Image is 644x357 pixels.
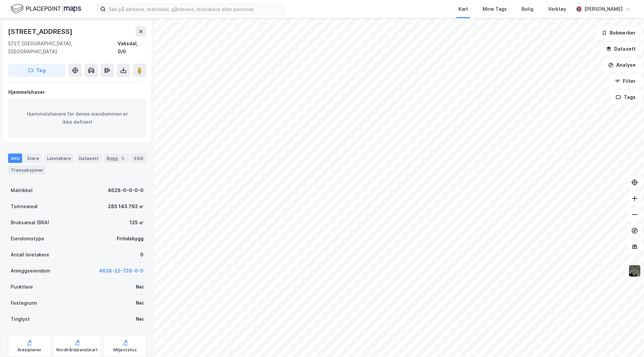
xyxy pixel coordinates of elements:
[11,219,49,227] div: Bruksareal (BRA)
[76,154,101,163] div: Datasett
[140,251,144,259] div: 0
[117,235,144,243] div: Fritidsbygg
[600,42,641,56] button: Datasett
[610,325,644,357] div: Kontrollprogram for chat
[596,26,641,40] button: Bokmerker
[8,64,66,77] button: Tag
[108,186,144,194] div: 4628-0-0-0-0
[136,315,144,323] div: Nei
[106,4,285,14] input: Søk på adresse, matrikkel, gårdeiere, leietakere eller personer
[11,251,49,259] div: Antall leietakere
[609,74,641,88] button: Filter
[131,154,146,163] div: ESG
[628,264,641,277] img: 9k=
[11,3,81,15] img: logo.f888ab2527a4732fd821a326f86c7f29.svg
[136,299,144,307] div: Nei
[11,235,44,243] div: Eiendomstype
[483,5,507,13] div: Mine Tags
[11,315,30,323] div: Tinglyst
[11,267,50,275] div: Anleggseiendom
[99,267,144,275] button: 4628-22-728-0-0
[8,99,146,137] div: Hjemmelshavere for denne eiendommen er ikke definert
[522,5,533,13] div: Bolig
[548,5,566,13] div: Verktøy
[8,154,22,163] div: Info
[8,26,74,37] div: [STREET_ADDRESS]
[56,347,98,353] div: Nordhårdalandskart
[113,347,137,353] div: Miljøstatus
[108,202,144,211] div: 285 143 792 ㎡
[11,186,33,194] div: Matrikkel
[602,58,641,72] button: Analyse
[11,299,37,307] div: Festegrunn
[118,40,146,56] div: Vaksdal, 0/0
[8,88,146,96] div: Hjemmelshaver
[136,283,144,291] div: Nei
[11,283,33,291] div: Punktleie
[129,219,144,227] div: 125 ㎡
[25,154,42,163] div: Eiere
[104,154,129,163] div: Bygg
[44,154,73,163] div: Leietakere
[17,347,41,353] div: Arealplaner
[11,202,38,211] div: Tomteareal
[610,91,641,104] button: Tags
[8,40,118,56] div: 5727, [GEOGRAPHIC_DATA], [GEOGRAPHIC_DATA]
[584,5,623,13] div: [PERSON_NAME]
[8,166,46,174] div: Transaksjoner
[119,155,126,162] div: 5
[610,325,644,357] iframe: Chat Widget
[459,5,468,13] div: Kart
